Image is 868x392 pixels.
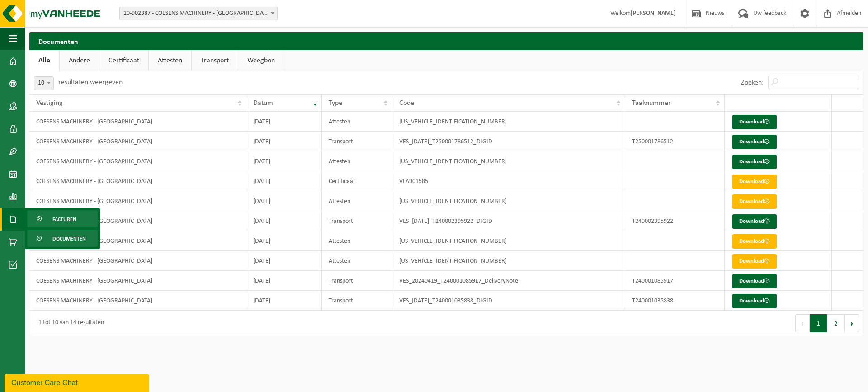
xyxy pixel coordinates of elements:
[625,132,725,151] td: T250001786512
[246,251,322,271] td: [DATE]
[27,210,98,227] a: Facturen
[29,271,246,291] td: COESENS MACHINERY - [GEOGRAPHIC_DATA]
[392,231,626,251] td: [US_VEHICLE_IDENTIFICATION_NUMBER]
[392,251,626,271] td: [US_VEHICLE_IDENTIFICATION_NUMBER]
[732,274,777,288] a: Download
[253,99,273,107] span: Datum
[795,314,810,332] button: Previous
[119,7,278,20] span: 10-902387 - COESENS MACHINERY - GERAARDSBERGEN
[732,115,777,129] a: Download
[322,112,392,132] td: Attesten
[810,314,827,332] button: 1
[392,291,626,311] td: VES_[DATE]_T240001035838_DIGID
[399,99,414,107] span: Code
[246,211,322,231] td: [DATE]
[246,231,322,251] td: [DATE]
[149,50,191,71] a: Attesten
[29,112,246,132] td: COESENS MACHINERY - [GEOGRAPHIC_DATA]
[29,251,246,271] td: COESENS MACHINERY - [GEOGRAPHIC_DATA]
[29,132,246,151] td: COESENS MACHINERY - [GEOGRAPHIC_DATA]
[246,151,322,171] td: [DATE]
[27,230,98,247] a: Documenten
[99,50,148,71] a: Certificaat
[732,254,777,269] a: Download
[36,99,63,107] span: Vestiging
[845,314,859,332] button: Next
[322,251,392,271] td: Attesten
[246,171,322,191] td: [DATE]
[29,50,59,71] a: Alle
[322,151,392,171] td: Attesten
[392,171,626,191] td: VLA901585
[732,175,777,189] a: Download
[322,171,392,191] td: Certificaat
[246,271,322,291] td: [DATE]
[29,211,246,231] td: COESENS MACHINERY - [GEOGRAPHIC_DATA]
[392,271,626,291] td: VES_20240419_T240001085917_DeliveryNote
[246,191,322,211] td: [DATE]
[29,191,246,211] td: COESENS MACHINERY - [GEOGRAPHIC_DATA]
[732,214,777,229] a: Download
[392,191,626,211] td: [US_VEHICLE_IDENTIFICATION_NUMBER]
[392,151,626,171] td: [US_VEHICLE_IDENTIFICATION_NUMBER]
[625,291,725,311] td: T240001035838
[52,211,76,228] span: Facturen
[246,132,322,151] td: [DATE]
[741,79,764,86] label: Zoeken:
[29,32,863,50] h2: Documenten
[322,291,392,311] td: Transport
[625,211,725,231] td: T240002395922
[827,314,845,332] button: 2
[392,112,626,132] td: [US_VEHICLE_IDENTIFICATION_NUMBER]
[322,132,392,151] td: Transport
[246,291,322,311] td: [DATE]
[631,10,676,17] strong: [PERSON_NAME]
[632,99,671,107] span: Taaknummer
[192,50,238,71] a: Transport
[732,155,777,169] a: Download
[29,151,246,171] td: COESENS MACHINERY - [GEOGRAPHIC_DATA]
[732,234,777,249] a: Download
[29,171,246,191] td: COESENS MACHINERY - [GEOGRAPHIC_DATA]
[120,7,277,20] span: 10-902387 - COESENS MACHINERY - GERAARDSBERGEN
[732,135,777,149] a: Download
[238,50,284,71] a: Weegbon
[392,132,626,151] td: VES_[DATE]_T250001786512_DIGID
[60,50,99,71] a: Andere
[34,315,104,331] div: 1 tot 10 van 14 resultaten
[52,230,86,247] span: Documenten
[732,194,777,209] a: Download
[58,79,123,86] label: resultaten weergeven
[322,271,392,291] td: Transport
[329,99,342,107] span: Type
[34,77,53,90] span: 10
[5,372,151,392] iframe: chat widget
[29,291,246,311] td: COESENS MACHINERY - [GEOGRAPHIC_DATA]
[625,271,725,291] td: T240001085917
[322,231,392,251] td: Attesten
[732,294,777,308] a: Download
[29,231,246,251] td: COESENS MACHINERY - [GEOGRAPHIC_DATA]
[322,191,392,211] td: Attesten
[246,112,322,132] td: [DATE]
[392,211,626,231] td: VES_[DATE]_T240002395922_DIGID
[322,211,392,231] td: Transport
